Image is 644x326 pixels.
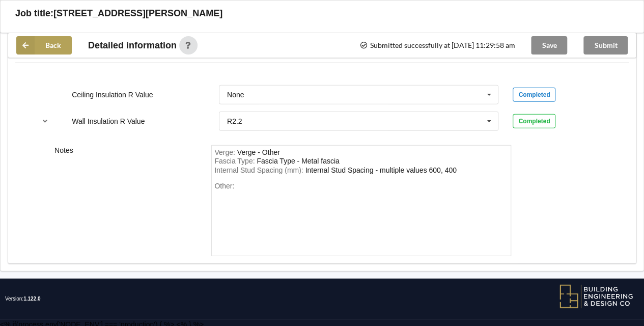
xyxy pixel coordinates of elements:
h3: [STREET_ADDRESS][PERSON_NAME] [53,8,222,19]
span: Internal Stud Spacing (mm) : [214,166,305,174]
span: Verge : [214,148,237,156]
div: Completed [513,114,555,128]
span: Fascia Type : [214,157,257,165]
span: Submitted successfully at [DATE] 11:29:58 am [359,42,515,49]
div: Verge [237,148,280,156]
label: Ceiling Insulation R Value [72,91,153,99]
span: Version: [5,279,41,319]
div: FasciaType [257,157,339,165]
div: Completed [513,88,555,102]
div: R2.2 [227,118,242,125]
span: Other: [214,182,234,190]
span: Detailed information [88,41,177,50]
button: Back [16,36,72,55]
h3: Job title: [15,8,53,19]
img: BEDC logo [559,284,634,309]
div: None [227,91,244,98]
div: InternalStudSpacing [305,166,457,174]
label: Wall Insulation R Value [72,117,145,125]
div: Notes [47,145,204,257]
form: notes-field [211,145,511,257]
span: 1.122.0 [23,296,40,302]
button: reference-toggle [35,112,55,130]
